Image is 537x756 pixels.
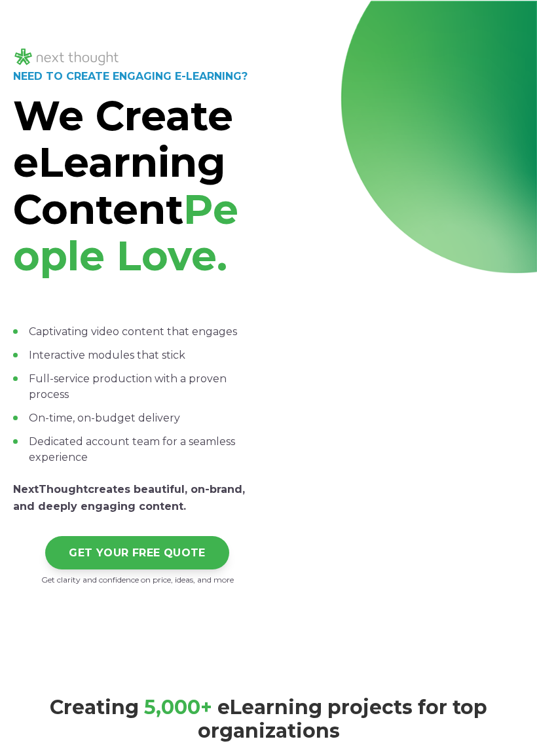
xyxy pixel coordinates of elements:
span: Dedicated account team for a seamless experience [29,435,235,463]
strong: NextThought [13,483,88,495]
span: Full-service production with a proven process [29,372,227,401]
span: Captivating video content that engages [29,325,237,338]
strong: We Create eLearning Content [13,91,238,234]
img: NT_Logo_LightMode [13,46,120,68]
span: 5 [144,695,156,719]
a: GET YOUR FREE QUOTE [45,536,229,569]
span: Interactive modules that stick [29,349,185,361]
span: On-time, on-budget delivery [29,412,180,424]
iframe: Next-Gen Learning Experiences [276,200,524,340]
strong: NEED TO CREATE ENGAGING E-LEARNING? [13,70,248,82]
span: ,000+ [156,695,212,719]
span: Get clarity and confidence on price, ideas, and more [41,575,234,585]
h3: Creating eLearning projects for top organizations [13,696,524,743]
span: creates beautiful, on-brand, and deeply engaging content. [13,483,245,513]
span: People Love. [13,185,238,281]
